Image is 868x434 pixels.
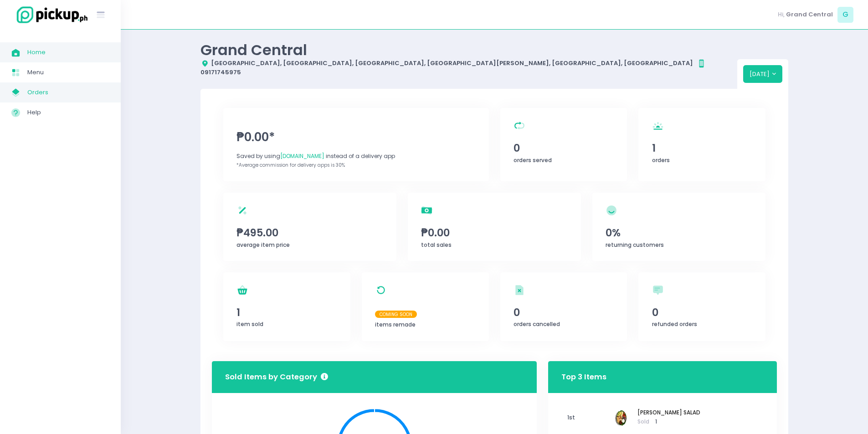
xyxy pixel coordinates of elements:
span: Help [27,107,109,118]
a: 0%returning customers [592,193,765,261]
span: Sold [637,418,700,426]
a: 1item sold [223,272,350,341]
h3: Sold Items by Category [225,372,328,383]
span: returning customers [606,241,664,249]
span: 0% [606,225,752,240]
a: 1orders [638,108,765,181]
a: 0orders cancelled [500,272,627,341]
span: 1 [652,140,752,156]
span: Orders [27,87,109,98]
span: Hi, [778,10,785,19]
button: [DATE] [743,65,783,82]
span: total sales [421,241,452,249]
span: ₱0.00* [236,128,475,146]
a: 0refunded orders [638,272,765,341]
h3: Top 3 Items [561,364,606,390]
a: 0orders served [500,108,627,181]
span: [PERSON_NAME] SALAD [637,409,700,417]
span: Menu [27,66,109,78]
span: 0 [514,140,614,156]
span: *Average commission for delivery apps is 30% [236,162,345,168]
span: 1 [236,305,337,320]
span: 0 [514,305,614,320]
span: ₱495.00 [236,225,383,240]
span: 1st [561,408,612,428]
span: Coming Soon [375,311,417,318]
span: 0 [652,305,752,320]
span: orders served [514,156,552,164]
img: COBB SALAD [612,409,630,427]
span: G [837,7,853,23]
span: ₱0.00 [421,225,568,240]
a: ₱0.00total sales [408,193,581,261]
span: [DOMAIN_NAME] [280,152,324,160]
span: 1 [655,418,657,425]
span: orders cancelled [514,320,560,328]
span: items remade [375,321,416,328]
img: logo [11,5,89,25]
div: Saved by using instead of a delivery app [236,152,475,160]
span: average item price [236,241,290,249]
div: Grand Central [200,41,737,59]
span: refunded orders [652,320,697,328]
span: Home [27,46,109,58]
div: [GEOGRAPHIC_DATA], [GEOGRAPHIC_DATA], [GEOGRAPHIC_DATA], [GEOGRAPHIC_DATA][PERSON_NAME], [GEOGRAP... [200,59,737,77]
span: Grand Central [786,10,833,19]
a: ₱495.00average item price [223,193,396,261]
span: item sold [236,320,263,328]
span: orders [652,156,670,164]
